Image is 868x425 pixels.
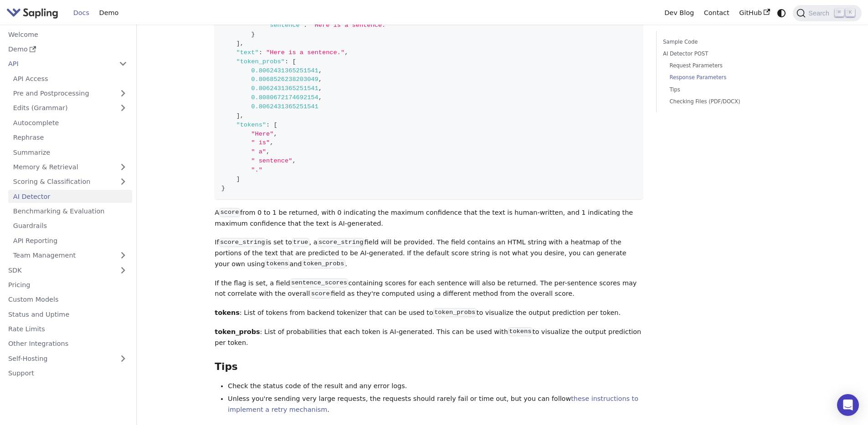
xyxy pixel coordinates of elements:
code: score [310,289,331,299]
span: "Here is a sentence." [311,22,389,29]
code: sentence_scores [290,278,349,288]
span: "text" [236,49,258,56]
span: ] [236,176,240,182]
p: If the flag is set, a field containing scores for each sentence will also be returned. The per-se... [215,278,643,300]
a: Self-Hosting [3,352,132,365]
button: Collapse sidebar category 'API' [114,57,132,71]
img: Sapling.ai [6,6,58,20]
a: Demo [94,6,123,20]
span: , [240,40,244,47]
a: Docs [68,6,94,20]
a: Memory & Retrieval [8,161,132,174]
span: "token_probs" [236,58,285,65]
span: , [273,131,277,137]
a: Demo [3,43,132,56]
a: Rate Limits [3,323,132,336]
span: ] [236,40,240,47]
span: } [251,31,255,38]
span: , [318,85,322,92]
code: tokens [508,327,533,336]
a: Welcome [3,28,132,41]
span: "Here" [251,131,273,137]
a: Status and Uptime [3,308,132,321]
span: Search [806,10,835,17]
span: , [318,76,322,83]
li: Check the status code of the result and any error logs. [228,381,643,392]
a: Benchmarking & Evaluation [8,205,132,218]
a: API Reporting [8,234,132,247]
a: AI Detector [8,190,132,203]
a: Pricing [3,278,132,292]
kbd: K [846,9,855,17]
span: , [292,157,296,164]
span: [ [292,58,296,65]
button: Switch between dark and light mode (currently system mode) [775,6,788,20]
kbd: ⌘ [835,9,844,17]
a: Summarize [8,146,132,159]
span: , [240,112,244,119]
a: Checking Files (PDF/DOCX) [669,97,783,106]
h3: Tips [215,361,643,373]
span: "sentence" [266,22,303,29]
button: Search (Command+K) [793,5,861,21]
code: score_string [219,238,266,247]
a: Scoring & Classification [8,175,132,188]
a: Contact [699,6,734,20]
span: 0.8062431365251541 [251,103,318,110]
span: ] [236,112,240,119]
span: , [266,148,270,155]
span: : [259,49,262,56]
span: } [221,185,225,192]
p: : List of tokens from backend tokenizer that can be used to to visualize the output prediction pe... [215,308,643,319]
p: If is set to , a field will be provided. The field contains an HTML string with a heatmap of the ... [215,237,643,269]
a: Rephrase [8,131,132,144]
a: SDK [3,263,114,277]
span: : [285,58,288,65]
a: Response Parameters [669,73,783,82]
span: "." [251,167,262,173]
span: , [318,67,322,74]
span: : [303,22,307,29]
a: Request Parameters [669,61,783,70]
button: Expand sidebar category 'SDK' [114,263,132,277]
a: AI Detector POST [663,50,786,58]
a: Edits (Grammar) [8,101,132,115]
span: "tokens" [236,121,266,128]
code: score_string [318,238,365,247]
li: Unless you're sending very large requests, the requests should rarely fail or time out, but you c... [228,394,643,415]
span: 0.8068526238203049 [251,76,318,83]
code: score [219,208,240,217]
strong: tokens [215,309,240,316]
a: Custom Models [3,293,132,306]
a: Tips [669,86,783,94]
span: " is" [251,139,270,146]
strong: token_probs [215,328,260,335]
span: , [270,139,273,146]
span: : [266,121,270,128]
a: Other Integrations [3,337,132,350]
a: these instructions to implement a retry mechanism [228,395,638,413]
a: Sample Code [663,38,786,46]
span: [ [273,121,277,128]
span: , [344,49,348,56]
code: token_probs [302,259,345,268]
span: " a" [251,148,266,155]
span: 0.8062431365251541 [251,67,318,74]
code: tokens [265,259,289,268]
a: API Access [8,72,132,85]
a: Support [3,367,132,380]
div: Open Intercom Messenger [837,394,859,416]
span: " sentence" [251,157,292,164]
span: 0.8080672174692154 [251,94,318,101]
a: Guardrails [8,219,132,233]
p: A from 0 to 1 be returned, with 0 indicating the maximum confidence that the text is human-writte... [215,207,643,229]
a: API [3,57,114,71]
a: GitHub [734,6,775,20]
span: , [318,94,322,101]
span: "Here is a sentence." [266,49,344,56]
a: Pre and Postprocessing [8,87,132,100]
a: Sapling.ai [6,6,62,20]
p: : List of probabilities that each token is AI-generated. This can be used with to visualize the o... [215,327,643,349]
a: Autocomplete [8,116,132,129]
code: token_probs [433,308,477,317]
